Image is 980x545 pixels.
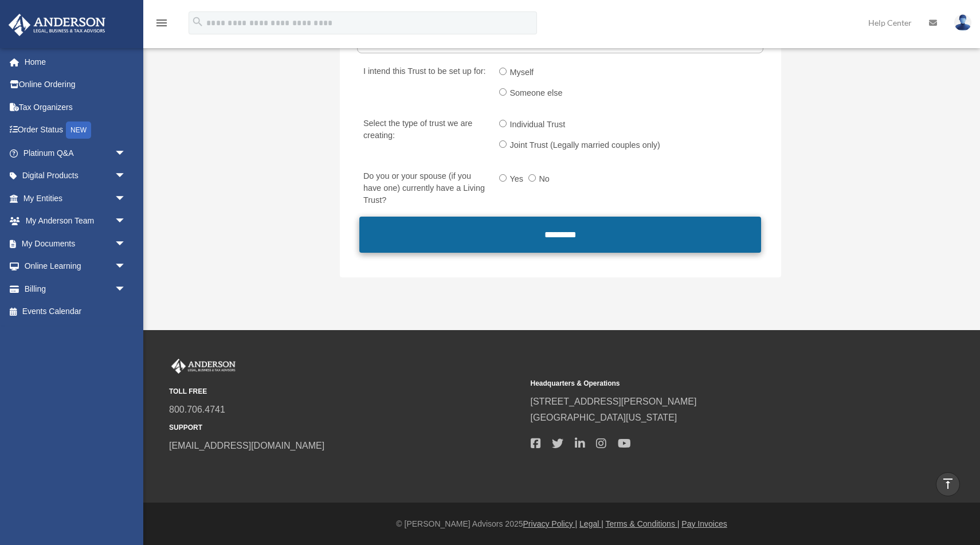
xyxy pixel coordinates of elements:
[8,187,143,210] a: My Entitiesarrow_drop_down
[8,119,143,142] a: Order StatusNEW
[169,441,324,450] a: [EMAIL_ADDRESS][DOMAIN_NAME]
[8,255,143,278] a: Online Learningarrow_drop_down
[358,116,489,156] label: Select the type of trust we are creating:
[115,210,138,233] span: arrow_drop_down
[606,519,680,528] a: Terms & Conditions |
[8,142,143,164] a: Platinum Q&Aarrow_drop_down
[115,255,138,279] span: arrow_drop_down
[8,164,143,187] a: Digital Productsarrow_drop_down
[143,517,980,531] div: © [PERSON_NAME] Advisors 2025
[8,232,143,255] a: My Documentsarrow_drop_down
[358,64,489,104] label: I intend this Trust to be set up for:
[191,15,204,28] i: search
[66,121,91,139] div: NEW
[115,164,138,188] span: arrow_drop_down
[531,397,697,406] a: [STREET_ADDRESS][PERSON_NAME]
[155,16,168,30] i: menu
[507,116,570,134] label: Individual Trust
[169,405,225,414] a: 800.706.4741
[936,472,960,496] a: vertical_align_top
[954,14,971,31] img: User Pic
[8,50,143,73] a: Home
[155,20,168,30] a: menu
[579,519,603,528] a: Legal |
[169,359,238,374] img: Anderson Advisors Platinum Portal
[169,422,523,434] small: SUPPORT
[941,477,955,491] i: vertical_align_top
[8,73,143,96] a: Online Ordering
[8,277,143,300] a: Billingarrow_drop_down
[507,64,539,82] label: Myself
[507,170,528,189] label: Yes
[5,14,109,36] img: Anderson Advisors Platinum Portal
[523,519,578,528] a: Privacy Policy |
[169,386,523,398] small: TOLL FREE
[115,277,138,301] span: arrow_drop_down
[8,210,143,233] a: My Anderson Teamarrow_drop_down
[115,187,138,210] span: arrow_drop_down
[681,519,727,528] a: Pay Invoices
[531,413,677,422] a: [GEOGRAPHIC_DATA][US_STATE]
[536,170,555,189] label: No
[8,300,143,323] a: Events Calendar
[507,84,567,103] label: Someone else
[115,232,138,256] span: arrow_drop_down
[531,378,884,390] small: Headquarters & Operations
[358,168,489,209] label: Do you or your spouse (if you have one) currently have a Living Trust?
[115,142,138,165] span: arrow_drop_down
[507,136,665,155] label: Joint Trust (Legally married couples only)
[8,96,143,119] a: Tax Organizers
